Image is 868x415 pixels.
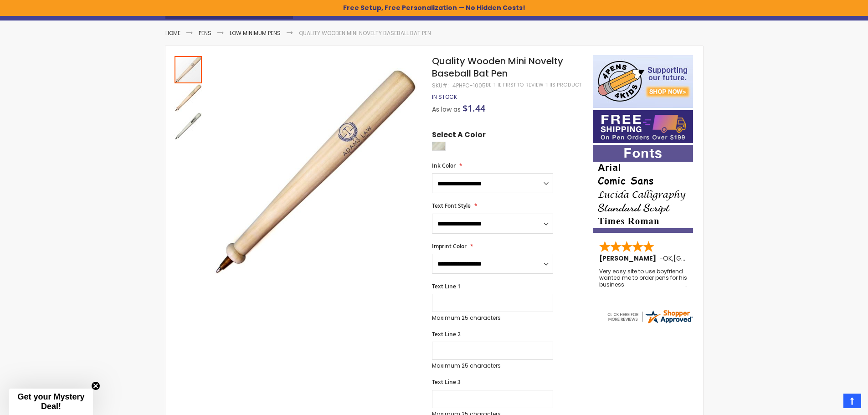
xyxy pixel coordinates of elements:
span: In stock [432,93,457,101]
a: Low Minimum Pens [230,29,281,37]
span: OK [663,254,672,263]
div: Quality Wooden Mini Novelty Baseball Bat Pen [175,55,203,83]
img: 4pens.com widget logo [606,308,693,325]
span: $1.44 [462,102,485,114]
button: Close teaser [91,381,100,390]
div: 4PHPC-1005 [452,82,486,89]
span: Text Line 1 [432,282,461,290]
img: 4pens 4 kids [593,55,693,108]
a: 4pens.com certificate URL [606,319,693,327]
span: As low as [432,105,461,114]
a: Top [843,394,861,408]
span: [GEOGRAPHIC_DATA] [673,254,740,263]
span: Imprint Color [432,242,467,250]
span: Text Line 2 [432,330,461,338]
li: Quality Wooden Mini Novelty Baseball Bat Pen [299,30,431,37]
a: Be the first to review this product [486,82,581,88]
p: Maximum 25 characters [432,314,553,322]
a: Pens [199,29,211,37]
span: Text Line 3 [432,378,461,386]
span: Select A Color [432,130,486,142]
div: Quality Wooden Mini Novelty Baseball Bat Pen [175,83,203,112]
img: Quality Wooden Mini Novelty Baseball Bat Pen [175,113,202,140]
img: Quality Wooden Mini Novelty Baseball Bat Pen [175,84,202,112]
div: Quality Wooden Mini Novelty Baseball Bat Pen [175,112,202,140]
img: Quality Wooden Mini Novelty Baseball Bat Pen [212,68,420,277]
strong: SKU [432,82,449,89]
img: font-personalization-examples [593,145,693,233]
div: Natural Wood [432,142,446,151]
p: Maximum 25 characters [432,362,553,369]
span: Quality Wooden Mini Novelty Baseball Bat Pen [432,55,563,80]
span: Ink Color [432,162,456,169]
div: Availability [432,93,457,101]
span: Text Font Style [432,202,471,210]
div: Get your Mystery Deal!Close teaser [9,389,93,415]
img: Free shipping on orders over $199 [593,110,693,143]
span: Get your Mystery Deal! [17,392,84,411]
span: - , [659,254,740,263]
span: [PERSON_NAME] [599,254,659,263]
div: Very easy site to use boyfriend wanted me to order pens for his business [599,268,688,288]
a: Home [165,29,180,37]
